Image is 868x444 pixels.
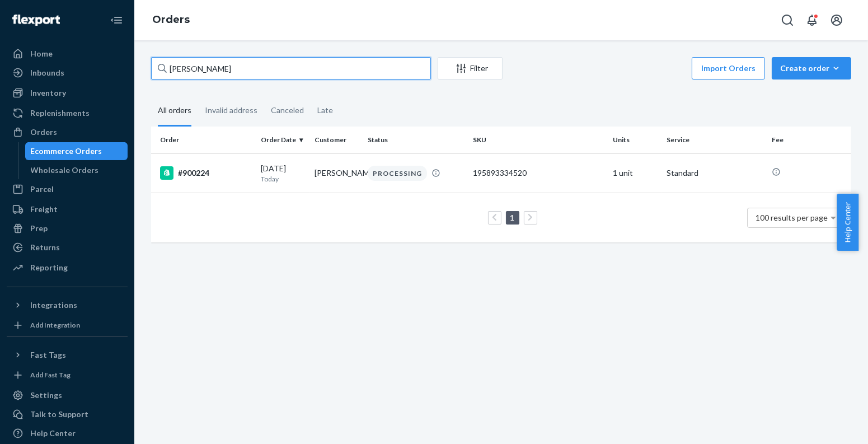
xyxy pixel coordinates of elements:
a: Page 1 is your current page [508,213,517,222]
p: Today [261,174,306,184]
div: Add Integration [30,320,80,330]
a: Home [7,45,128,63]
p: Standard [667,167,763,179]
div: Customer [315,135,359,144]
a: Inventory [7,84,128,102]
a: Orders [152,13,190,26]
th: Service [662,127,767,153]
a: Orders [7,123,128,141]
a: Add Fast Tag [7,368,128,382]
a: Prep [7,219,128,237]
div: Talk to Support [30,409,88,420]
div: Inbounds [30,67,64,78]
div: Parcel [30,184,54,195]
div: Freight [30,204,58,215]
div: Integrations [30,300,77,311]
span: 100 results per page [756,213,828,222]
button: Import Orders [692,57,765,80]
button: Create order [772,57,851,80]
div: Orders [30,127,57,138]
div: Canceled [271,96,304,125]
th: Status [363,127,468,153]
a: Parcel [7,180,128,198]
div: [DATE] [261,163,306,184]
button: Help Center [837,194,858,251]
a: Talk to Support [7,405,128,423]
div: All orders [158,96,191,127]
a: Settings [7,386,128,404]
div: Fast Tags [30,349,66,361]
th: SKU [468,127,608,153]
th: Fee [767,127,851,153]
div: Ecommerce Orders [31,146,102,157]
th: Order Date [256,127,310,153]
div: Home [30,48,53,59]
div: Prep [30,223,48,234]
div: Wholesale Orders [31,165,99,176]
div: 195893334520 [473,167,604,179]
div: Reporting [30,262,68,273]
a: Help Center [7,424,128,442]
div: PROCESSING [368,166,427,181]
div: Returns [30,242,60,253]
button: Open notifications [801,9,823,31]
div: Help Center [30,428,76,439]
button: Open account menu [825,9,848,31]
td: [PERSON_NAME] [310,153,364,193]
a: Add Integration [7,319,128,332]
button: Close Navigation [105,9,128,31]
button: Filter [438,57,503,80]
a: Ecommerce Orders [25,142,128,160]
div: Invalid address [205,96,257,125]
td: 1 unit [608,153,662,193]
th: Units [608,127,662,153]
div: Filter [438,63,502,74]
div: Replenishments [30,108,90,119]
button: Fast Tags [7,346,128,364]
button: Integrations [7,296,128,314]
div: #900224 [160,166,252,180]
div: Create order [780,63,843,74]
a: Wholesale Orders [25,161,128,179]
a: Inbounds [7,64,128,82]
div: Settings [30,390,62,401]
a: Returns [7,239,128,256]
a: Reporting [7,259,128,277]
img: Flexport logo [12,15,60,26]
div: Inventory [30,87,66,99]
a: Freight [7,200,128,218]
div: Add Fast Tag [30,370,71,380]
div: Late [317,96,333,125]
input: Search orders [151,57,431,80]
a: Replenishments [7,104,128,122]
th: Order [151,127,256,153]
button: Open Search Box [776,9,799,31]
ol: breadcrumbs [143,4,199,36]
